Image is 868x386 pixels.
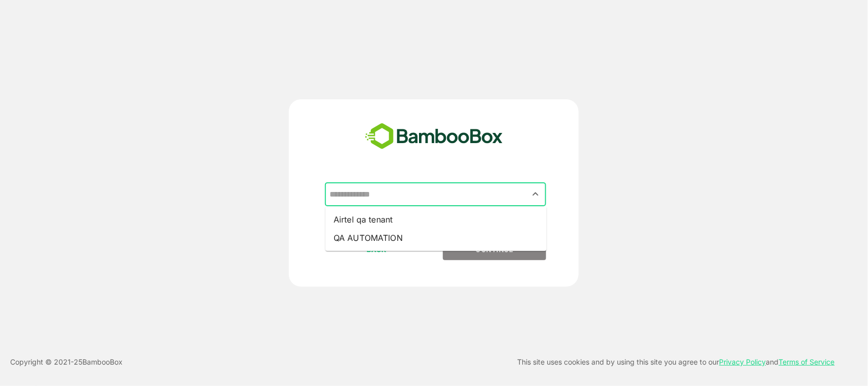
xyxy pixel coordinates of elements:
img: bamboobox [360,120,508,153]
li: QA AUTOMATION [325,229,547,247]
p: This site uses cookies and by using this site you agree to our and [518,356,835,368]
button: Close [529,187,543,201]
li: Airtel qa tenant [325,210,547,229]
p: Copyright © 2021- 25 BambooBox [10,356,123,368]
a: Terms of Service [779,357,835,366]
a: Privacy Policy [720,357,766,366]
